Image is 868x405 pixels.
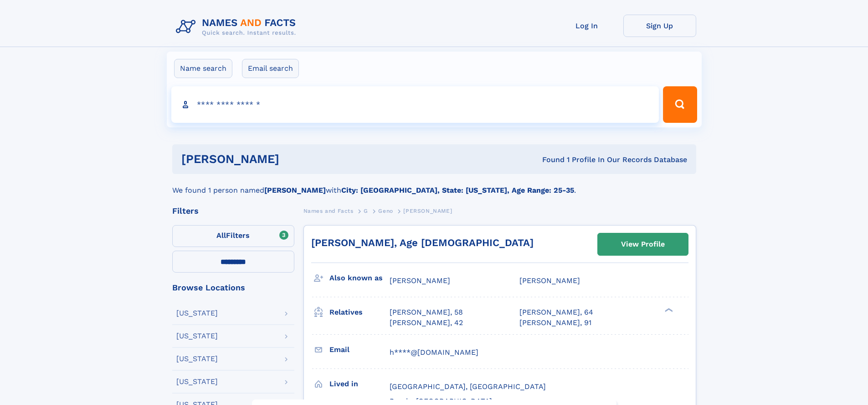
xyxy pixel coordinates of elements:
span: [PERSON_NAME] [519,276,580,285]
h3: Relatives [329,305,390,320]
div: View Profile [621,234,665,255]
button: Search Button [663,86,697,123]
input: search input [171,86,659,123]
b: City: [GEOGRAPHIC_DATA], State: [US_STATE], Age Range: 25-35 [341,186,574,195]
div: [US_STATE] [176,378,218,385]
div: ❯ [663,307,673,313]
div: Browse Locations [172,284,294,292]
span: [GEOGRAPHIC_DATA], [GEOGRAPHIC_DATA] [390,382,546,391]
div: Found 1 Profile In Our Records Database [411,155,687,165]
a: Log In [550,15,623,37]
label: Name search [174,59,232,78]
span: [PERSON_NAME] [403,208,452,214]
label: Email search [242,59,299,78]
a: [PERSON_NAME], Age [DEMOGRAPHIC_DATA] [311,237,534,248]
a: [PERSON_NAME], 91 [519,318,591,328]
span: G [364,208,368,214]
a: Sign Up [623,15,696,37]
span: Geno [378,208,393,214]
div: [US_STATE] [176,355,218,363]
span: [PERSON_NAME] [390,276,450,285]
a: Geno [378,205,393,216]
div: Filters [172,207,294,215]
label: Filters [172,225,294,247]
a: [PERSON_NAME], 58 [390,307,463,317]
a: View Profile [598,233,688,255]
b: [PERSON_NAME] [264,186,326,195]
a: [PERSON_NAME], 42 [390,318,463,328]
div: We found 1 person named with . [172,174,696,196]
a: G [364,205,368,216]
img: Logo Names and Facts [172,15,303,39]
a: [PERSON_NAME], 64 [519,307,593,317]
div: [US_STATE] [176,310,218,317]
h3: Email [329,342,390,358]
h3: Lived in [329,376,390,392]
div: [US_STATE] [176,332,218,340]
span: All [216,231,226,240]
h1: [PERSON_NAME] [181,153,411,165]
a: Names and Facts [303,205,354,216]
h3: Also known as [329,270,390,286]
